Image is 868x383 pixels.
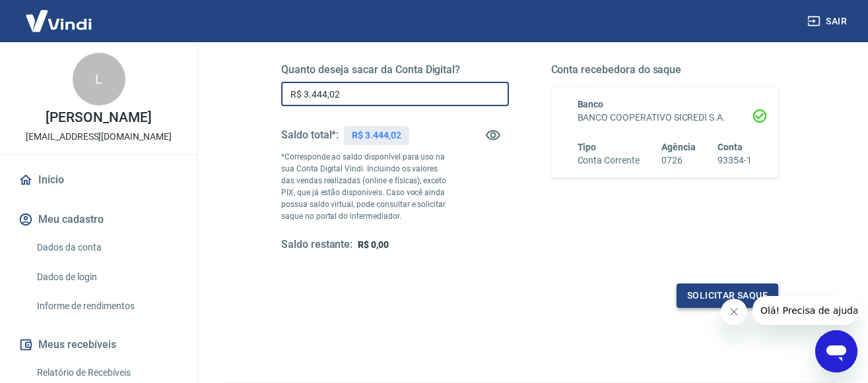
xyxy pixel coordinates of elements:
p: [PERSON_NAME] [46,111,151,125]
a: Dados da conta [32,234,182,261]
a: Dados de login [32,264,182,291]
img: Vindi [16,1,102,41]
span: Agência [661,142,696,152]
button: Meu cadastro [16,205,182,234]
span: Conta [718,142,743,152]
button: Sair [805,9,852,34]
span: Olá! Precisa de ajuda? [8,9,111,20]
h5: Saldo restante: [281,238,352,252]
h6: BANCO COOPERATIVO SICREDI S.A. [578,111,752,125]
p: *Corresponde ao saldo disponível para uso na sua Conta Digital Vindi. Incluindo os valores das ve... [281,151,451,222]
iframe: Botão para abrir a janela de mensagens [815,330,857,372]
span: R$ 0,00 [358,239,389,250]
h6: 93354-1 [718,154,752,167]
p: R$ 3.444,02 [352,129,401,142]
span: Tipo [578,142,597,152]
h6: Conta Corrente [578,154,640,167]
a: Informe de rendimentos [32,293,182,320]
h5: Saldo total*: [281,129,339,142]
iframe: Fechar mensagem [721,299,747,325]
span: Banco [578,99,604,109]
h5: Quanto deseja sacar da Conta Digital? [281,63,509,76]
p: [EMAIL_ADDRESS][DOMAIN_NAME] [26,130,172,144]
button: Meus recebíveis [16,330,182,359]
h5: Conta recebedora do saque [551,63,779,76]
iframe: Mensagem da empresa [752,296,857,325]
h6: 0726 [661,154,696,167]
div: L [73,53,125,105]
button: Solicitar saque [677,283,778,308]
a: Início [16,165,182,194]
